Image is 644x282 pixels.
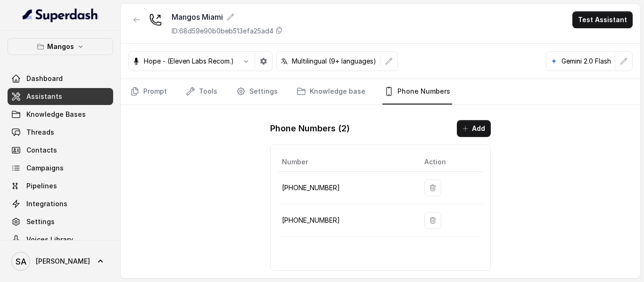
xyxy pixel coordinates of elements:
[36,257,90,266] span: [PERSON_NAME]
[8,70,113,87] a: Dashboard
[8,124,113,141] a: Threads
[26,181,57,191] span: Pipelines
[282,182,409,193] p: [PHONE_NUMBER]
[8,195,113,212] a: Integrations
[8,142,113,159] a: Contacts
[8,106,113,123] a: Knowledge Bases
[8,248,113,274] a: [PERSON_NAME]
[26,163,64,173] span: Campaigns
[234,79,280,105] a: Settings
[8,177,113,194] a: Pipelines
[417,153,483,172] th: Action
[172,11,283,23] div: Mangos Miami
[16,257,26,266] text: SA
[26,217,55,226] span: Settings
[26,235,73,244] span: Voices Library
[550,57,558,65] svg: google logo
[26,74,63,83] span: Dashboard
[172,26,273,36] p: ID: 68d59e90b0beb513efa25ad4
[26,92,62,101] span: Assistants
[292,56,376,66] p: Multilingual (9+ languages)
[26,110,86,119] span: Knowledge Bases
[295,79,367,105] a: Knowledge base
[382,79,452,105] a: Phone Numbers
[282,215,409,226] p: [PHONE_NUMBER]
[23,8,99,23] img: light.svg
[128,79,633,105] nav: Tabs
[26,199,67,209] span: Integrations
[8,38,113,55] button: Mangos
[26,145,57,155] span: Contacts
[561,56,611,66] p: Gemini 2.0 Flash
[457,120,491,137] button: Add
[47,41,74,52] p: Mangos
[26,128,54,137] span: Threads
[270,121,350,136] h1: Phone Numbers ( 2 )
[8,88,113,105] a: Assistants
[128,79,169,105] a: Prompt
[8,213,113,230] a: Settings
[572,11,633,28] button: Test Assistant
[8,231,113,248] a: Voices Library
[8,160,113,177] a: Campaigns
[144,56,234,66] p: Hope - (Eleven Labs Recom.)
[278,153,417,172] th: Number
[184,79,219,105] a: Tools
